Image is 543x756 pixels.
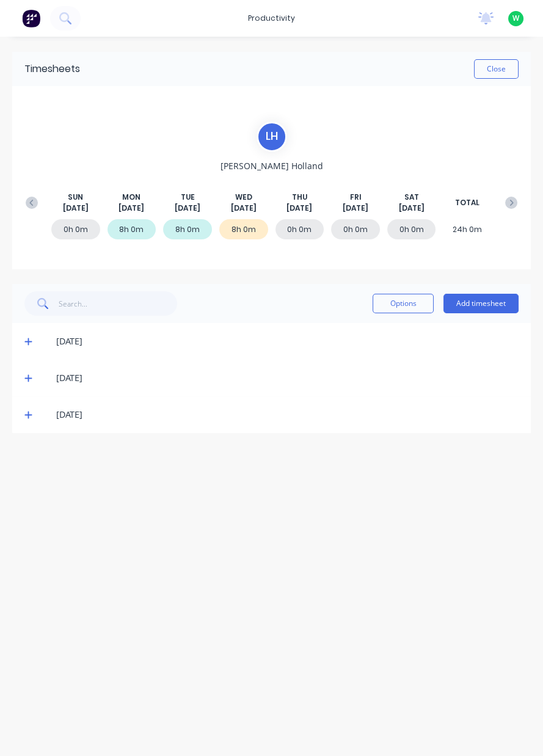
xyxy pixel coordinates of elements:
span: WED [235,192,252,203]
span: [DATE] [286,203,312,214]
img: Factory [22,9,40,27]
span: W [512,13,519,24]
div: Timesheets [24,62,80,76]
div: productivity [242,9,301,27]
span: [DATE] [343,203,368,214]
span: [PERSON_NAME] Holland [220,159,323,172]
span: TUE [181,192,195,203]
div: 0h 0m [331,219,380,239]
button: Options [373,294,434,313]
div: [DATE] [56,335,519,348]
div: 8h 0m [219,219,268,239]
span: [DATE] [175,203,200,214]
div: 8h 0m [163,219,212,239]
span: [DATE] [231,203,257,214]
span: FRI [349,192,361,203]
div: [DATE] [56,371,519,385]
span: [DATE] [118,203,144,214]
div: 0h 0m [51,219,100,239]
span: TOTAL [455,197,479,208]
span: [DATE] [399,203,425,214]
button: Close [474,59,519,79]
div: L H [257,122,287,152]
div: 24h 0m [443,219,492,239]
span: MON [122,192,140,203]
div: 8h 0m [108,219,156,239]
button: Add timesheet [443,294,519,313]
div: [DATE] [56,408,519,421]
span: SAT [404,192,419,203]
div: 0h 0m [275,219,324,239]
input: Search... [59,291,178,316]
span: THU [292,192,307,203]
span: SUN [68,192,83,203]
div: 0h 0m [387,219,436,239]
span: [DATE] [63,203,89,214]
